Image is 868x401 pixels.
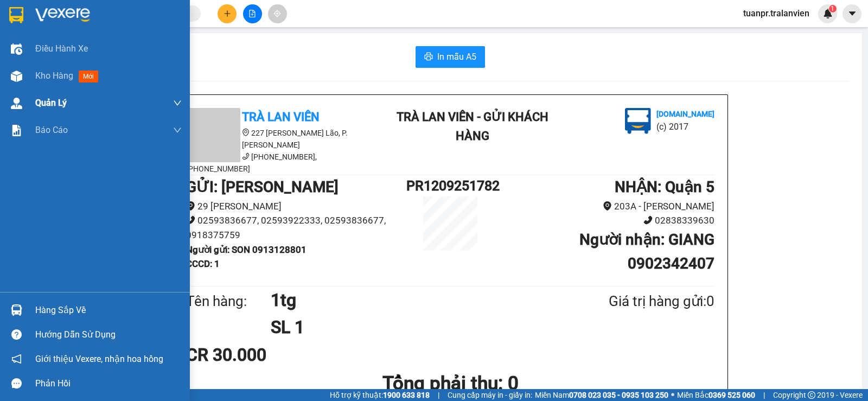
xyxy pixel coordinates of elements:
h1: 1tg [271,287,556,314]
img: logo-vxr [9,7,23,23]
span: tuanpr.tralanvien [735,7,818,20]
strong: 0708 023 035 - 0935 103 250 [569,391,668,399]
div: Giá trị hàng gửi: 0 [556,290,714,313]
span: Cung cấp máy in - giấy in: [448,389,532,401]
span: down [173,99,182,107]
b: GỬI : [PERSON_NAME] [186,178,339,196]
button: caret-down [843,4,861,23]
span: Báo cáo [35,123,68,137]
span: Kho hàng [35,71,73,81]
b: Trà Lan Viên - Gửi khách hàng [397,110,548,143]
b: NHẬN : Quận 5 [615,178,714,196]
span: message [11,378,22,389]
b: [DOMAIN_NAME] [91,41,149,50]
h1: SL 1 [271,314,556,341]
img: warehouse-icon [11,98,22,109]
img: icon-new-feature [823,9,833,18]
span: notification [11,354,22,364]
span: | [438,389,439,401]
h1: PR1209251782 [406,175,494,196]
span: environment [186,201,195,211]
li: (c) 2017 [656,120,714,133]
span: 1 [831,5,834,12]
b: Trà Lan Viên [242,110,320,124]
span: Quản Lý [35,96,67,110]
img: warehouse-icon [11,304,22,316]
span: mới [79,71,98,82]
div: Tên hàng: [186,290,271,313]
img: warehouse-icon [11,43,22,55]
img: logo.jpg [118,14,144,40]
b: Người nhận : GIANG 0902342407 [579,231,714,272]
span: Hỗ trợ kỹ thuật: [330,389,430,401]
span: phone [186,215,195,225]
span: environment [603,201,612,211]
sup: 1 [829,5,837,12]
span: Giới thiệu Vexere, nhận hoa hồng [35,352,163,366]
span: phone [643,215,653,225]
li: 203A - [PERSON_NAME] [494,199,714,214]
b: Trà Lan Viên - Gửi khách hàng [67,16,107,123]
h1: Tổng phải thu: 0 [186,368,714,398]
span: Miền Bắc [677,389,755,401]
div: CR 30.000 [186,341,360,368]
li: 29 [PERSON_NAME] [186,199,406,214]
b: [DOMAIN_NAME] [656,110,714,118]
div: Phản hồi [35,375,182,392]
span: environment [242,129,250,136]
li: [PHONE_NUMBER], [PHONE_NUMBER] [186,151,381,175]
span: printer [424,52,433,62]
span: caret-down [847,9,857,18]
img: logo.jpg [625,108,651,134]
span: | [763,389,765,401]
div: Hàng sắp về [35,302,182,319]
span: plus [224,10,231,17]
div: Hướng dẫn sử dụng [35,327,182,343]
span: file-add [248,10,256,17]
b: CCCD : 1 [186,258,220,269]
span: Miền Nam [535,389,668,401]
button: aim [268,4,287,23]
button: printerIn mẫu A5 [416,46,485,68]
span: down [173,126,182,135]
span: Điều hành xe [35,42,88,55]
li: 02838339630 [494,213,714,228]
span: copyright [808,391,815,399]
b: Người gửi : SON 0913128801 [186,244,307,255]
span: In mẫu A5 [437,50,476,63]
li: (c) 2017 [91,52,149,65]
span: aim [273,10,281,17]
strong: 1900 633 818 [383,391,430,399]
li: 227 [PERSON_NAME] Lão, P. [PERSON_NAME] [186,127,381,151]
span: question-circle [11,329,22,340]
span: ⚪️ [671,393,674,397]
span: phone [242,152,250,160]
strong: 0369 525 060 [709,391,755,399]
img: solution-icon [11,125,22,136]
b: Trà Lan Viên [14,70,40,121]
img: warehouse-icon [11,71,22,82]
button: file-add [243,4,262,23]
li: 02593836677, 02593922333, 02593836677, 0918375759 [186,213,406,242]
button: plus [218,4,237,23]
